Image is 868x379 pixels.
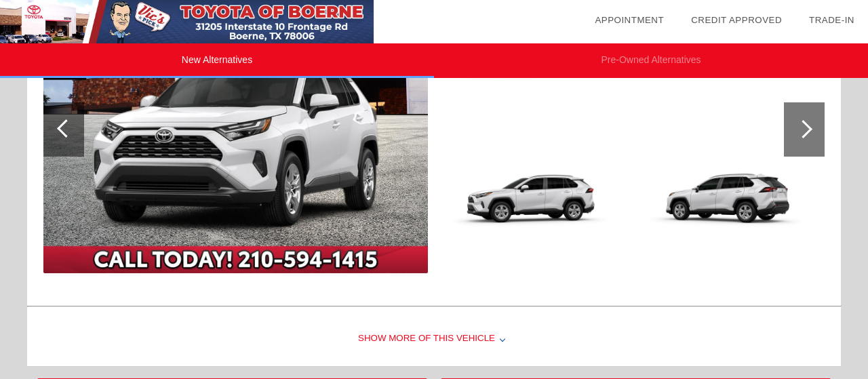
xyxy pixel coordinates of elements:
[434,43,868,78] li: Pre-Owned Alternatives
[631,134,818,273] img: 5.jpg
[595,15,664,25] a: Appointment
[691,15,782,25] a: Credit Approved
[27,312,841,366] div: Show More of this Vehicle
[809,15,854,25] a: Trade-In
[438,134,625,273] img: 3.jpg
